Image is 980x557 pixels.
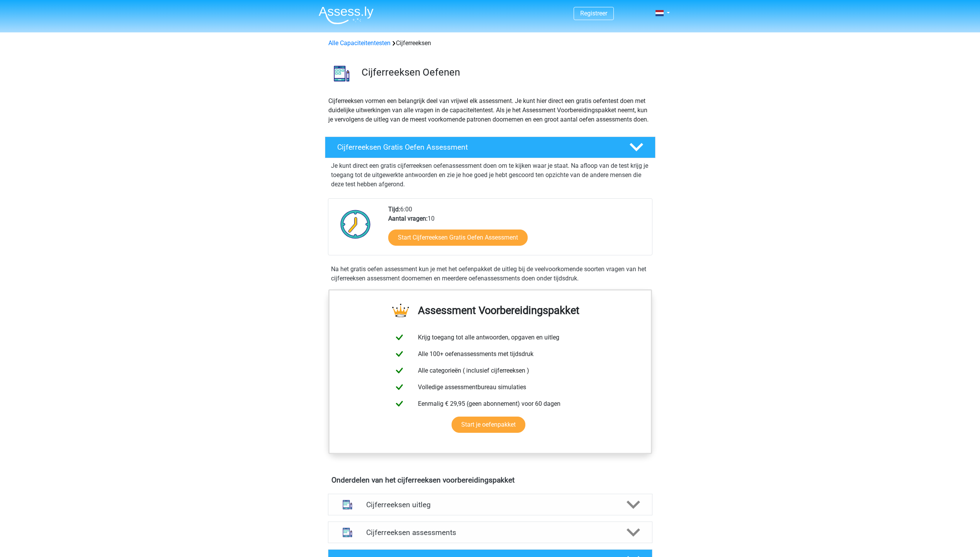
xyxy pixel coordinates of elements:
[452,417,525,433] a: Start je oefenpakket
[328,265,652,283] div: Na het gratis oefen assessment kun je met het oefenpakket de uitleg bij de veelvoorkomende soorte...
[331,161,649,189] p: Je kunt direct een gratis cijferreeksen oefenassessment doen om te kijken waar je staat. Na afloo...
[388,230,528,246] a: Start Cijferreeksen Gratis Oefen Assessment
[325,494,656,515] a: uitleg Cijferreeksen uitleg
[382,205,652,255] div: 6:00 10
[331,476,649,484] h4: Onderdelen van het cijferreeksen voorbereidingspakket
[337,143,617,152] h4: Cijferreeksen Gratis Oefen Assessment
[325,522,656,543] a: assessments Cijferreeksen assessments
[325,57,358,90] img: cijferreeksen
[366,500,614,509] h4: Cijferreeksen uitleg
[388,206,400,213] b: Tijd:
[328,39,391,47] a: Alle Capaciteitentesten
[328,96,652,124] p: Cijferreeksen vormen een belangrijk deel van vrijwel elk assessment. Je kunt hier direct een grat...
[319,6,374,24] img: Assessly
[366,528,614,537] h4: Cijferreeksen assessments
[322,137,659,158] a: Cijferreeksen Gratis Oefen Assessment
[338,495,357,515] img: cijferreeksen uitleg
[388,215,428,222] b: Aantal vragen:
[338,523,357,542] img: cijferreeksen assessments
[580,10,607,17] a: Registreer
[336,205,375,243] img: Klok
[325,39,655,48] div: Cijferreeksen
[362,66,649,78] h3: Cijferreeksen Oefenen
